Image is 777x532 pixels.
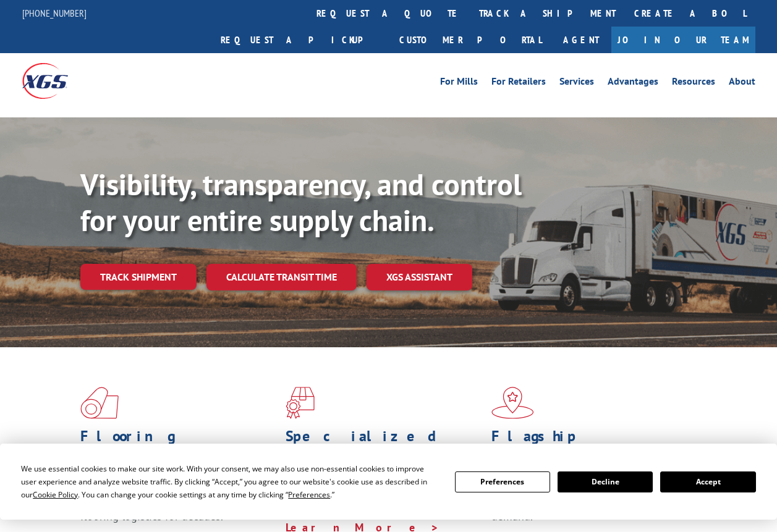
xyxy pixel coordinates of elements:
[80,264,197,290] a: Track shipment
[660,471,755,492] button: Accept
[33,489,78,500] span: Cookie Policy
[80,387,119,419] img: xgs-icon-total-supply-chain-intelligence-red
[80,429,276,479] h1: Flooring Logistics Solutions
[286,387,315,419] img: xgs-icon-focused-on-flooring-red
[559,77,594,90] a: Services
[288,489,330,500] span: Preferences
[491,479,685,523] span: Our agile distribution network gives you nationwide inventory management on demand.
[729,77,755,90] a: About
[286,429,482,465] h1: Specialized Freight Experts
[491,387,534,419] img: xgs-icon-flagship-distribution-model-red
[611,27,755,53] a: Join Our Team
[211,27,390,53] a: Request a pickup
[80,165,522,239] b: Visibility, transparency, and control for your entire supply chain.
[551,27,611,53] a: Agent
[491,429,687,479] h1: Flagship Distribution Model
[672,77,715,90] a: Resources
[608,77,658,90] a: Advantages
[440,77,478,90] a: For Mills
[390,27,551,53] a: Customer Portal
[367,264,472,290] a: XGS ASSISTANT
[206,264,357,290] a: Calculate transit time
[21,462,439,501] div: We use essential cookies to make our site work. With your consent, we may also use non-essential ...
[455,471,550,492] button: Preferences
[491,77,546,90] a: For Retailers
[558,471,653,492] button: Decline
[80,479,272,523] span: As an industry carrier of choice, XGS has brought innovation and dedication to flooring logistics...
[22,7,87,19] a: [PHONE_NUMBER]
